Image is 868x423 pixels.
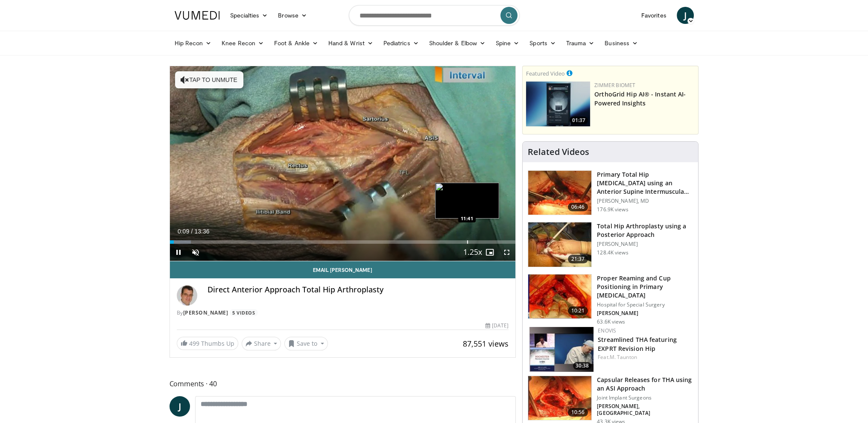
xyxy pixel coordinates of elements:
[528,171,591,215] img: 263423_3.png.150x105_q85_crop-smart_upscale.jpg
[170,244,187,261] button: Pause
[528,170,693,216] a: 06:46 Primary Total Hip [MEDICAL_DATA] using an Anterior Supine Intermuscula… [PERSON_NAME], MD 1...
[597,170,693,196] h3: Primary Total Hip [MEDICAL_DATA] using an Anterior Supine Intermuscula…
[175,11,220,20] img: VuMedi Logo
[526,82,590,126] img: 51d03d7b-a4ba-45b7-9f92-2bfbd1feacc3.150x105_q85_crop-smart_upscale.jpg
[598,335,677,353] a: Streamlined THA featuring EXPRT Revision Hip
[529,327,593,372] a: 30:38
[597,318,625,325] p: 63.6K views
[242,337,281,350] button: Share
[491,35,524,52] a: Spine
[170,396,190,417] a: J
[170,240,516,244] div: Progress Bar
[528,222,591,267] img: 286987_0000_1.png.150x105_q85_crop-smart_upscale.jpg
[528,147,589,157] h4: Related Videos
[189,339,199,347] span: 499
[594,90,686,107] a: OrthoGrid Hip AI® - Instant AI-Powered Insights
[598,353,691,361] div: Feat.
[170,66,516,261] video-js: Video Player
[170,35,217,52] a: Hip Recon
[498,244,515,261] button: Fullscreen
[187,244,204,261] button: Unmute
[230,309,258,316] a: 5 Videos
[597,403,693,417] p: [PERSON_NAME], [GEOGRAPHIC_DATA]
[191,228,193,235] span: /
[597,241,693,248] p: [PERSON_NAME]
[570,117,588,124] span: 01:37
[568,255,588,263] span: 21:37
[273,7,312,24] a: Browse
[269,35,323,52] a: Foot & Ankle
[524,35,561,52] a: Sports
[636,7,672,24] a: Favorites
[568,306,588,315] span: 10:21
[463,338,509,349] span: 87,551 views
[597,198,693,204] p: [PERSON_NAME], MD
[528,274,693,325] a: 10:21 Proper Reaming and Cup Positioning in Primary [MEDICAL_DATA] Hospital for Special Surgery [...
[528,376,591,420] img: 314571_3.png.150x105_q85_crop-smart_upscale.jpg
[177,285,197,306] img: Avatar
[598,327,616,334] a: Enovis
[485,322,509,330] div: [DATE]
[528,222,693,267] a: 21:37 Total Hip Arthroplasty using a Posterior Approach [PERSON_NAME] 128.4K views
[526,70,565,77] small: Featured Video
[435,183,499,219] img: image.jpeg
[597,274,693,300] h3: Proper Reaming and Cup Positioning in Primary [MEDICAL_DATA]
[349,5,520,26] input: Search topics, interventions
[177,309,509,317] div: By
[284,337,328,350] button: Save to
[597,206,628,213] p: 176.9K views
[378,35,424,52] a: Pediatrics
[597,394,693,401] p: Joint Implant Surgeons
[597,249,628,256] p: 128.4K views
[208,285,509,295] h4: Direct Anterior Approach Total Hip Arthroplasty
[481,244,498,261] button: Enable picture-in-picture mode
[424,35,491,52] a: Shoulder & Elbow
[529,327,593,372] img: 099a0359-b241-4c0e-b33e-4b9c9876bee9.150x105_q85_crop-smart_upscale.jpg
[183,309,228,316] a: [PERSON_NAME]
[177,337,238,350] a: 499 Thumbs Up
[599,35,643,52] a: Business
[528,274,591,319] img: 9ceeadf7-7a50-4be6-849f-8c42a554e74d.150x105_q85_crop-smart_upscale.jpg
[526,82,590,126] a: 01:37
[594,82,635,89] a: Zimmer Biomet
[194,228,209,235] span: 13:36
[677,7,694,24] a: J
[573,362,591,370] span: 30:38
[225,7,273,24] a: Specialties
[175,71,243,88] button: Tap to unmute
[610,353,637,361] a: M. Taunton
[170,378,516,389] span: Comments 40
[216,35,269,52] a: Knee Recon
[597,376,693,393] h3: Capsular Releases for THA using an ASI Approach
[464,244,481,261] button: Playback Rate
[561,35,600,52] a: Trauma
[568,203,588,211] span: 06:46
[597,222,693,239] h3: Total Hip Arthroplasty using a Posterior Approach
[568,408,588,417] span: 10:56
[323,35,378,52] a: Hand & Wrist
[178,228,189,235] span: 0:09
[170,261,516,278] a: Email [PERSON_NAME]
[597,301,693,308] p: Hospital for Special Surgery
[597,310,693,317] p: [PERSON_NAME]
